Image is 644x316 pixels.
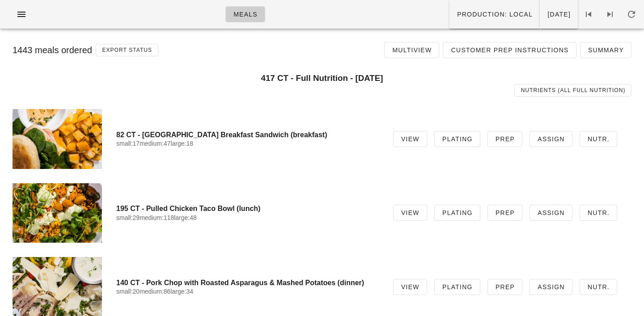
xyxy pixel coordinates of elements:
a: Multiview [384,42,439,58]
a: Prep [487,131,522,147]
span: Nutr. [587,283,610,291]
a: Plating [434,131,480,147]
a: Nutr. [580,131,617,147]
span: Prep [495,135,515,143]
span: Nutr. [587,209,610,216]
h4: 82 CT - [GEOGRAPHIC_DATA] Breakfast Sandwich (breakfast) [116,131,379,139]
span: Nutrients (all Full Nutrition) [521,87,626,93]
span: Plating [442,209,473,216]
span: small:17 [116,140,140,147]
a: Nutr. [580,279,617,295]
a: Summary [580,42,631,58]
a: View [393,131,427,147]
span: View [401,209,419,216]
h4: 195 CT - Pulled Chicken Taco Bowl (lunch) [116,204,379,213]
a: Assign [530,279,572,295]
a: Plating [434,279,480,295]
a: Customer Prep Instructions [443,42,576,58]
a: Nutr. [580,205,617,221]
span: large:34 [170,288,193,295]
button: Export Status [96,44,158,56]
span: Prep [495,283,515,291]
span: Plating [442,135,473,143]
span: small:29 [116,214,140,221]
span: medium:47 [140,140,170,147]
span: medium:86 [140,288,170,295]
span: large:48 [174,214,197,221]
span: medium:118 [140,214,174,221]
span: View [401,283,419,291]
a: Assign [530,131,572,147]
span: View [401,135,419,143]
span: Prep [495,209,515,216]
span: large:18 [170,140,193,147]
h3: 417 CT - Full Nutrition - [DATE] [13,73,631,83]
a: Meals [225,6,265,22]
span: Export Status [102,47,152,53]
a: Plating [434,205,480,221]
h4: 140 CT - Pork Chop with Roasted Asparagus & Mashed Potatoes (dinner) [116,278,379,287]
a: Prep [487,205,522,221]
span: Nutr. [587,135,610,143]
span: Production: local [457,11,533,18]
span: Plating [442,283,473,291]
span: Assign [537,209,565,216]
span: small:20 [116,288,140,295]
span: Summary [588,46,624,54]
a: View [393,205,427,221]
a: View [393,279,427,295]
span: Customer Prep Instructions [450,46,568,54]
span: Meals [233,11,258,18]
span: 1443 meals ordered [13,45,92,55]
a: Prep [487,279,522,295]
a: Nutrients (all Full Nutrition) [514,84,631,97]
span: Multiview [392,46,432,54]
span: [DATE] [547,11,571,18]
span: Assign [537,135,565,143]
span: Assign [537,283,565,291]
a: Assign [530,205,572,221]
